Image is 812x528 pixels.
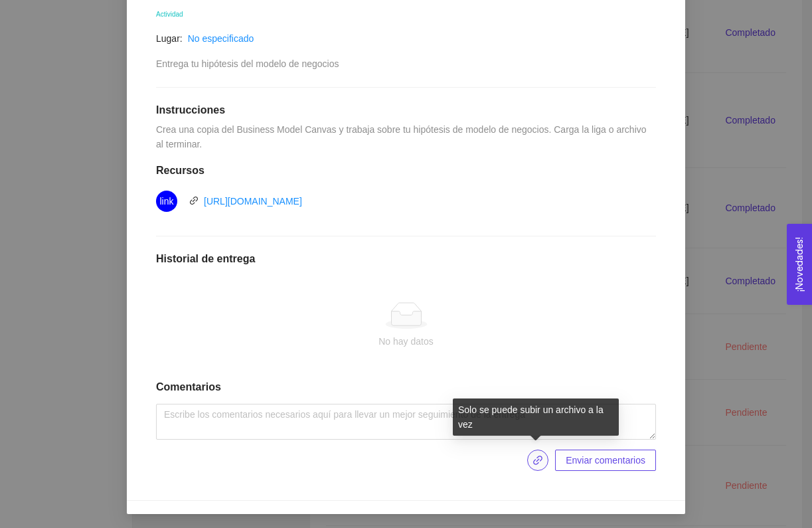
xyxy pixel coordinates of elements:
[555,450,656,471] button: Enviar comentarios
[156,164,656,177] h1: Recursos
[204,196,302,207] a: [URL][DOMAIN_NAME]
[156,31,183,46] article: Lugar:
[156,104,656,117] h1: Instrucciones
[156,11,183,18] span: Actividad
[156,252,656,266] h1: Historial de entrega
[156,124,649,149] span: Crea una copia del Business Model Canvas y trabaja sobre tu hipótesis de modelo de negocios. Carg...
[527,450,548,471] button: link
[167,334,645,349] div: No hay datos
[528,455,548,466] span: link
[787,224,812,305] button: Open Feedback Widget
[188,33,254,44] a: No especificado
[156,381,656,394] h1: Comentarios
[566,453,645,468] span: Enviar comentarios
[453,398,619,436] div: Solo se puede subir un archivo a la vez
[156,58,339,69] span: Entrega tu hipótesis del modelo de negocios
[527,455,548,466] span: link
[159,191,173,212] span: link
[189,196,199,205] span: link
